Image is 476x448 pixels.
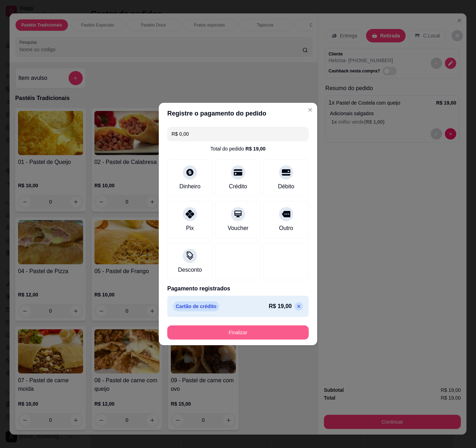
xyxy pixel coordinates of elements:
p: Cartão de crédito [173,301,219,311]
p: Pagamento registrados [167,284,309,293]
header: Registre o pagamento do pedido [159,103,317,124]
input: Ex.: hambúrguer de cordeiro [172,127,304,141]
div: Outro [279,224,293,232]
button: Finalizar [167,325,309,340]
button: Close [304,104,316,116]
p: R$ 19,00 [269,302,292,311]
div: Desconto [178,266,202,274]
div: Dinheiro [179,182,201,191]
div: Voucher [228,224,249,232]
div: Total do pedido [210,145,266,152]
div: Pix [186,224,194,232]
div: Débito [278,182,294,191]
div: R$ 19,00 [245,145,266,152]
div: Crédito [229,182,247,191]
